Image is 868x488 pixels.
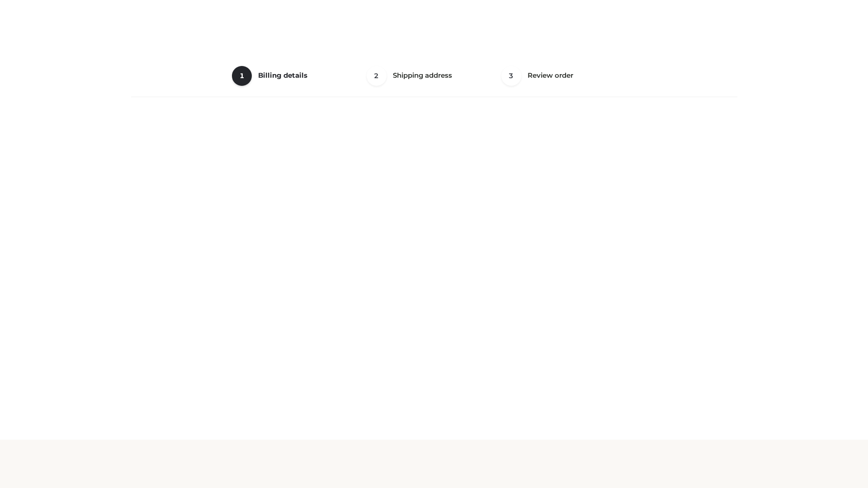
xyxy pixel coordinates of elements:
span: 1 [232,66,252,86]
span: Review order [528,71,573,80]
span: Billing details [258,71,307,80]
span: 2 [367,66,387,86]
span: Shipping address [393,71,452,80]
span: 3 [501,66,521,86]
